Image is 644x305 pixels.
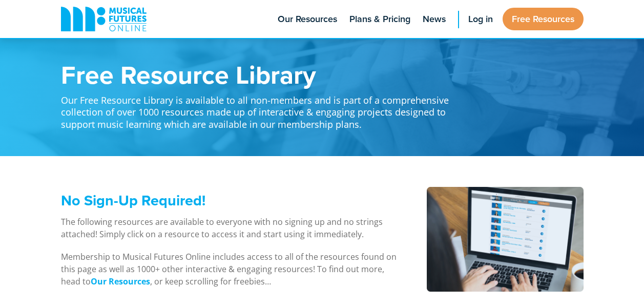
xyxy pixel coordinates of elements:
p: Membership to Musical Futures Online includes access to all of the resources found on this page a... [61,251,401,288]
span: News [423,12,446,26]
a: Our Resources [91,276,150,288]
span: No Sign-Up Required! [61,189,205,211]
strong: Our Resources [91,276,150,287]
span: Our Resources [278,12,337,26]
p: The following resources are available to everyone with no signing up and no strings attached! Sim... [61,216,401,240]
span: Plans & Pricing [349,12,410,26]
h1: Free Resource Library [61,62,461,87]
a: Free Resources [503,8,584,30]
span: Log in [468,12,493,26]
p: Our Free Resource Library is available to all non-members and is part of a comprehensive collecti... [61,87,461,130]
